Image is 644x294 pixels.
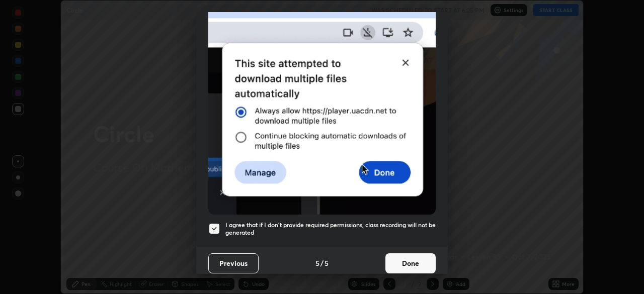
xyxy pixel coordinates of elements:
h4: 5 [325,258,329,268]
button: Done [385,253,436,273]
h4: 5 [315,258,319,268]
button: Previous [208,253,259,273]
h4: / [320,258,324,268]
h5: I agree that if I don't provide required permissions, class recording will not be generated [225,221,436,237]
